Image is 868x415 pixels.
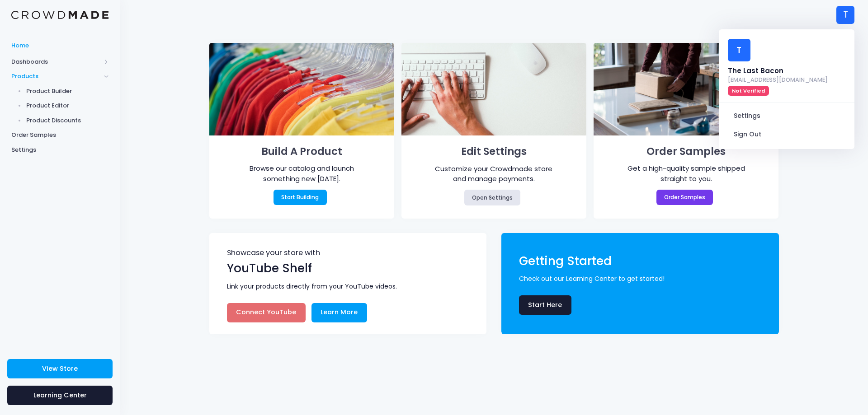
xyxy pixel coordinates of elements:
[607,143,766,161] h1: Order Samples
[726,126,847,143] a: Sign Out
[519,274,766,284] span: Check out our Learning Center to get started!
[728,76,828,96] a: [EMAIL_ADDRESS][DOMAIN_NAME] Not Verified
[464,190,521,205] a: Open Settings
[836,6,854,24] div: T
[415,143,573,161] h1: Edit Settings
[728,66,828,76] div: The Last Bacon
[11,11,108,19] img: Logo
[656,190,713,205] a: Order Samples
[227,249,471,260] span: Showcase your store with
[237,163,366,184] div: Browse our catalog and launch something new [DATE].
[622,163,751,184] div: Get a high-quality sample shipped straight to you.
[274,190,327,205] a: Start Building
[728,39,750,61] div: T
[11,57,101,66] span: Dashboards
[728,86,769,96] span: Not Verified
[42,364,78,373] span: View Store
[227,303,306,322] a: Connect YouTube
[7,386,113,405] a: Learning Center
[429,164,559,184] div: Customize your Crowdmade store and manage payments.
[11,131,108,140] span: Order Samples
[11,41,108,50] span: Home
[33,391,87,400] span: Learning Center
[726,107,847,125] a: Settings
[26,87,109,96] span: Product Builder
[222,143,381,161] h1: Build A Product
[311,303,367,322] a: Learn More
[11,145,108,154] span: Settings
[11,72,101,81] span: Products
[227,282,474,291] span: Link your products directly from your YouTube videos.
[227,260,312,276] span: YouTube Shelf
[519,253,612,269] span: Getting Started
[7,359,113,378] a: View Store
[519,295,571,315] a: Start Here
[26,116,109,125] span: Product Discounts
[26,101,109,110] span: Product Editor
